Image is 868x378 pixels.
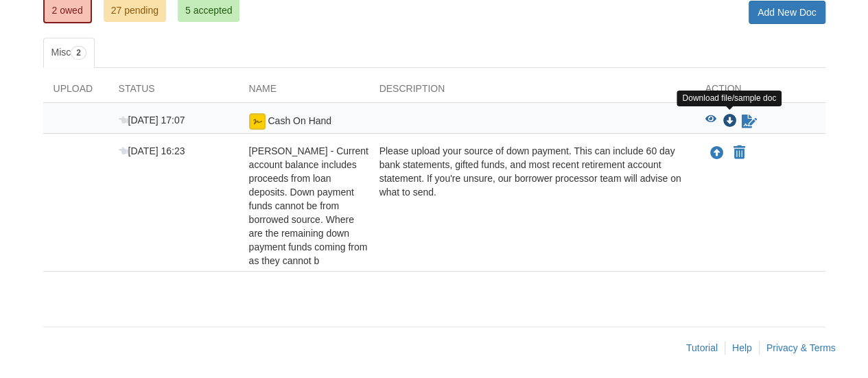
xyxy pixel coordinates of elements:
span: [PERSON_NAME] - Current account balance includes proceeds from loan deposits. Down payment funds ... [249,145,368,266]
a: Privacy & Terms [766,342,836,353]
div: Download file/sample doc [677,91,782,106]
div: Description [369,82,695,102]
a: Add New Doc [749,1,825,24]
span: Cash On Hand [268,115,331,126]
button: Upload Lisa Miller - Current account balance includes proceeds from loan deposits. Down payment f... [709,144,725,162]
div: Status [108,82,239,102]
span: 2 [71,46,86,60]
button: View Cash On Hand [705,115,716,128]
span: [DATE] 17:07 [119,115,185,126]
a: Misc [43,38,95,68]
div: Action [695,82,825,102]
div: Name [239,82,369,102]
img: Ready for you to esign [249,113,266,130]
a: Sign Form [740,113,758,130]
a: Download Cash On Hand [723,116,737,127]
span: [DATE] 16:23 [119,145,185,156]
a: Tutorial [686,342,718,353]
a: Help [732,342,752,353]
button: Declare Lisa Miller - Current account balance includes proceeds from loan deposits. Down payment ... [732,145,747,161]
div: Upload [43,82,108,102]
div: Please upload your source of down payment. This can include 60 day bank statements, gifted funds,... [369,144,695,268]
